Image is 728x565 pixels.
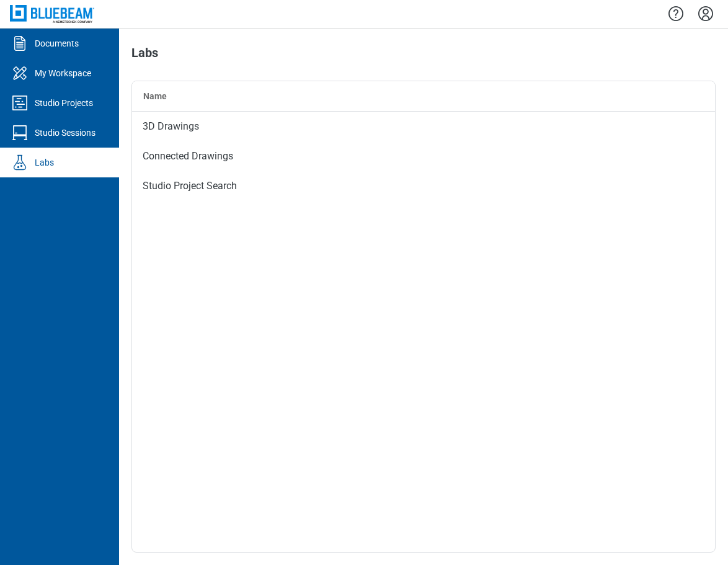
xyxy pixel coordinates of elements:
[10,33,30,53] svg: Documents
[35,67,91,79] div: My Workspace
[35,37,79,50] div: Documents
[143,91,167,101] span: Name
[10,5,94,23] img: Bluebeam, Inc.
[35,127,95,139] div: Studio Sessions
[35,156,54,169] div: Labs
[10,153,30,172] svg: Labs
[10,123,30,143] svg: Studio Sessions
[132,141,715,171] div: Connected Drawings
[132,112,715,141] div: 3D Drawings
[35,97,93,109] div: Studio Projects
[696,3,716,24] button: Settings
[10,63,30,83] svg: My Workspace
[132,171,715,201] div: Studio Project Search
[131,46,158,66] h1: Labs
[10,93,30,113] svg: Studio Projects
